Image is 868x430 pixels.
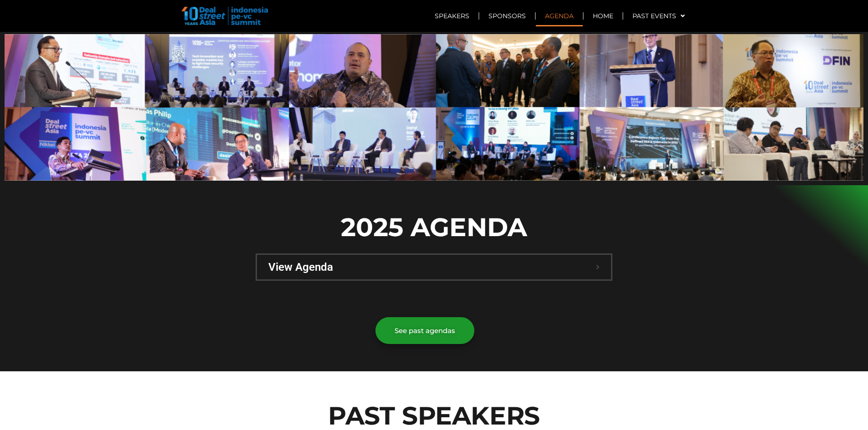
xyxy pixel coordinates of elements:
[584,5,622,26] a: Home
[179,403,689,428] h2: PAST SPEAKERS
[375,317,474,344] a: See past agendas
[426,5,478,26] a: Speakers
[536,5,583,26] a: Agenda
[623,5,694,26] a: Past Events
[395,327,455,334] span: See past agendas
[479,5,535,26] a: Sponsors
[256,208,612,246] p: 2025 AGENDA
[268,262,596,273] span: View Agenda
